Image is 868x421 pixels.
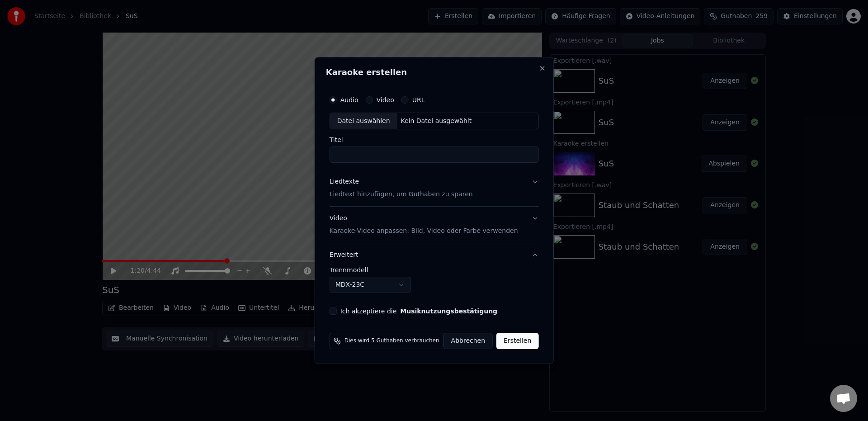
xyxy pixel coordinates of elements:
button: Erweitert [330,243,539,267]
div: Video [330,214,518,236]
label: Video [376,97,394,103]
p: Karaoke-Video anpassen: Bild, Video oder Farbe verwenden [330,227,518,236]
div: Kein Datei ausgewählt [397,117,476,126]
div: Erweitert [330,267,539,300]
button: Erstellen [496,333,538,349]
label: Titel [330,137,539,143]
span: Dies wird 5 Guthaben verbrauchen [344,337,439,345]
label: Ich akzeptiere die [340,308,497,314]
button: Ich akzeptiere die [400,308,497,314]
label: URL [412,97,425,103]
div: Datei auswählen [330,113,397,129]
button: LiedtexteLiedtext hinzufügen, um Guthaben zu sparen [330,170,539,207]
p: Liedtext hinzufügen, um Guthaben zu sparen [330,190,473,199]
button: VideoKaraoke-Video anpassen: Bild, Video oder Farbe verwenden [330,207,539,243]
button: Abbrechen [443,333,493,349]
label: Audio [340,97,359,103]
label: Trennmodell [330,267,539,273]
h2: Karaoke erstellen [326,68,542,76]
div: Liedtexte [330,178,359,187]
